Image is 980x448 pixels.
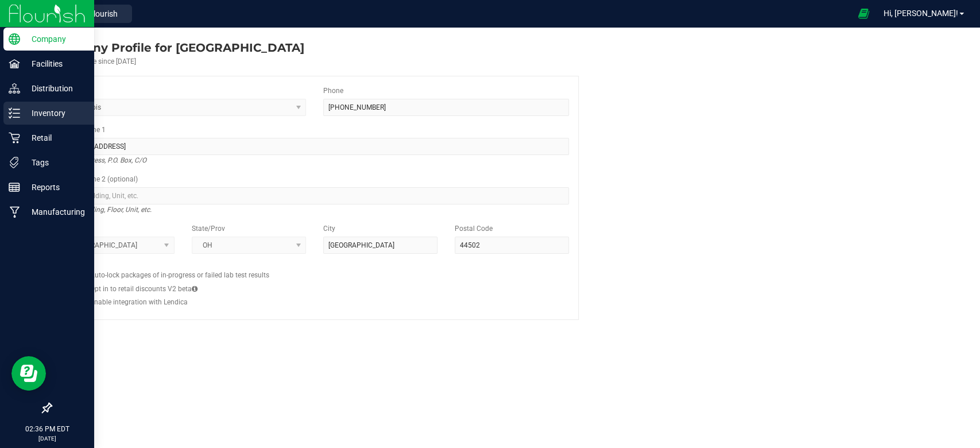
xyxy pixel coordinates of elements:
p: Manufacturing [20,205,89,219]
p: Tags [20,156,89,169]
label: Enable integration with Lendica [90,297,188,307]
inline-svg: Tags [9,157,20,168]
label: Auto-lock packages of in-progress or failed lab test results [90,270,269,280]
inline-svg: Retail [9,132,20,144]
iframe: Resource center [11,356,46,391]
p: [DATE] [5,434,89,443]
inline-svg: Company [9,33,20,45]
input: Address [60,138,569,155]
input: Suite, Building, Unit, etc. [60,187,569,204]
inline-svg: Reports [9,181,20,193]
inline-svg: Facilities [9,58,20,69]
label: Address Line 2 (optional) [60,174,138,184]
p: Distribution [20,82,89,95]
input: City [323,237,437,254]
p: 02:36 PM EDT [5,424,89,434]
inline-svg: Distribution [9,83,20,94]
h2: Configs [60,262,569,270]
p: Facilities [20,57,89,71]
p: Reports [20,180,89,194]
input: Postal Code [455,237,569,254]
p: Inventory [20,106,89,120]
i: Suite, Building, Floor, Unit, etc. [60,203,152,217]
label: Phone [323,86,343,96]
div: Account active since [DATE] [51,56,304,67]
div: Riviera Creek [51,39,304,56]
i: Street address, P.O. Box, C/O [60,153,146,167]
label: City [323,223,335,234]
label: Postal Code [455,223,493,234]
inline-svg: Manufacturing [9,206,20,218]
label: Opt in to retail discounts V2 beta [90,284,197,294]
p: Company [20,32,89,46]
p: Retail [20,131,89,145]
span: Hi, [PERSON_NAME]! [884,9,958,18]
inline-svg: Inventory [9,107,20,119]
label: State/Prov [192,223,225,234]
span: Open Ecommerce Menu [850,2,876,25]
input: (123) 456-7890 [323,99,569,116]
